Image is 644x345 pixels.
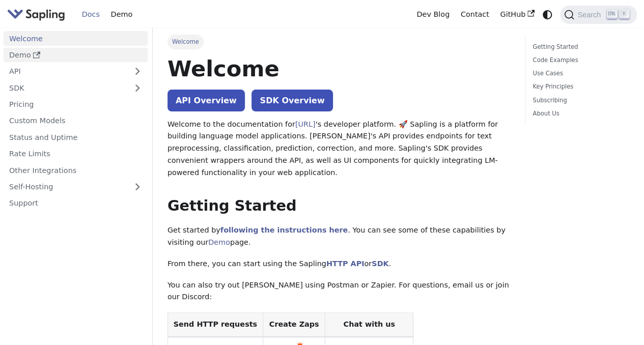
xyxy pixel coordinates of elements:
button: Expand sidebar category 'API' [127,64,148,79]
a: SDK [372,260,388,268]
span: Search [574,11,607,19]
a: [URL] [295,120,316,128]
a: HTTP API [326,260,365,268]
h2: Getting Started [167,197,510,215]
p: Welcome to the documentation for 's developer platform. 🚀 Sapling is a platform for building lang... [167,119,510,179]
kbd: K [619,10,629,19]
a: Demo [4,48,148,63]
a: Key Principles [533,82,626,92]
img: Sapling.ai [7,7,65,22]
a: Docs [76,7,105,22]
a: SDK [4,80,127,95]
nav: Breadcrumbs [167,35,510,49]
a: API Overview [167,90,245,111]
button: Expand sidebar category 'SDK' [127,80,148,95]
a: Rate Limits [4,147,148,161]
a: GitHub [494,7,540,22]
a: Status and Uptime [4,130,148,145]
a: Self-Hosting [4,180,148,194]
a: Custom Models [4,113,148,128]
p: Get started by . You can see some of these capabilities by visiting our page. [167,224,510,249]
a: Support [4,196,148,211]
button: Search (Ctrl+K) [560,6,636,24]
h1: Welcome [167,55,510,82]
a: API [4,64,127,79]
a: Welcome [4,31,148,46]
a: Use Cases [533,69,626,78]
th: Create Zaps [263,313,325,337]
th: Chat with us [325,313,413,337]
p: From there, you can start using the Sapling or . [167,258,510,270]
a: Getting Started [533,42,626,52]
a: Contact [455,7,495,22]
th: Send HTTP requests [167,313,263,337]
a: Code Examples [533,55,626,65]
a: Other Integrations [4,163,148,178]
a: following the instructions here [220,226,348,234]
a: Sapling.ai [7,7,69,22]
p: You can also try out [PERSON_NAME] using Postman or Zapier. For questions, email us or join our D... [167,279,510,304]
a: About Us [533,109,626,119]
a: Pricing [4,97,148,112]
a: Demo [105,7,138,22]
a: SDK Overview [251,90,332,111]
span: Welcome [167,35,204,49]
button: Switch between dark and light mode (currently system mode) [540,7,555,22]
a: Demo [208,238,230,246]
a: Dev Blog [411,7,455,22]
a: Subscribing [533,96,626,105]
